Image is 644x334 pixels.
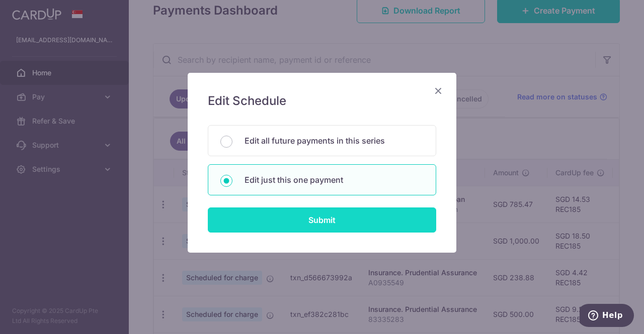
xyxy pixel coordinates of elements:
iframe: Opens a widget where you can find more information [580,304,634,329]
p: Edit all future payments in this series [245,135,424,147]
h5: Edit Schedule [208,93,436,109]
p: Edit just this one payment [245,174,424,186]
input: Submit [208,207,436,233]
button: Close [432,85,444,97]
